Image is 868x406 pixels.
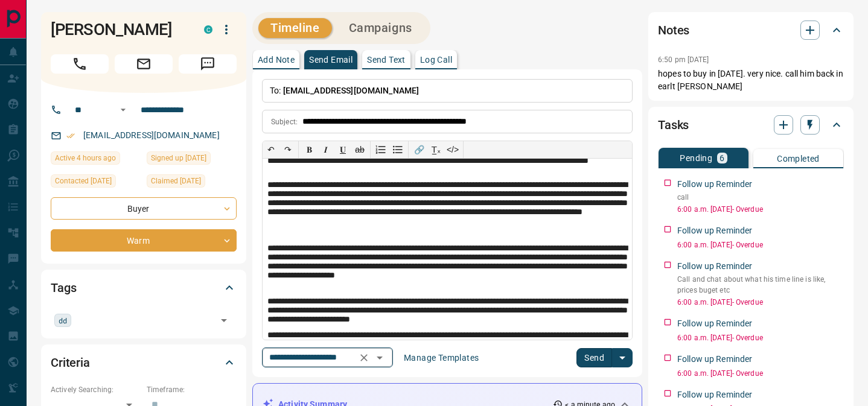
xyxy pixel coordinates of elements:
p: To: [262,79,633,103]
p: Send Email [309,56,353,64]
div: Thu Sep 11 2025 [51,151,141,168]
button: Clear [356,349,372,366]
button: ab [351,141,368,158]
p: 6:00 a.m. [DATE] - Overdue [677,297,844,308]
button: 𝐔 [334,141,351,158]
button: 𝑰 [318,141,334,158]
svg: Email Verified [66,132,75,140]
p: call [677,192,844,203]
p: Timeframe: [147,384,237,395]
button: Send [576,348,612,367]
button: Numbered list [372,141,389,158]
p: hopes to buy in [DATE]. very nice. call him back in earlt [PERSON_NAME] [658,68,844,93]
p: Follow up Reminder [677,353,752,366]
span: 𝐔 [340,145,346,154]
p: 6:00 a.m. [DATE] - Overdue [677,239,844,250]
span: Signed up [DATE] [151,152,206,164]
p: Actively Searching: [51,384,141,395]
span: Active 4 hours ago [55,152,116,164]
span: Claimed [DATE] [151,175,201,187]
p: Follow up Reminder [677,178,752,191]
button: Open [215,312,232,329]
span: Contacted [DATE] [55,175,112,187]
p: Follow up Reminder [677,224,752,237]
button: Open [371,349,388,366]
p: 6:00 a.m. [DATE] - Overdue [677,204,844,215]
p: 6:00 a.m. [DATE] - Overdue [677,368,844,379]
div: condos.ca [204,25,212,34]
p: Log Call [420,56,452,64]
button: Open [116,103,130,117]
p: 6:00 a.m. [DATE] - Overdue [677,332,844,343]
h2: Tasks [658,115,689,135]
p: Completed [777,154,820,163]
p: Follow up Reminder [677,317,752,330]
button: T̲ₓ [427,141,444,158]
div: Buyer [51,197,237,220]
p: Subject: [271,116,298,127]
p: Follow up Reminder [677,389,752,401]
p: 6 [720,154,724,162]
button: Campaigns [337,18,424,38]
span: dd [59,314,67,326]
button: Manage Templates [397,348,486,367]
span: Message [179,54,237,74]
h1: [PERSON_NAME] [51,20,186,39]
h2: Criteria [51,353,90,372]
div: Notes [658,16,844,45]
button: </> [444,141,461,158]
button: ↶ [263,141,279,158]
p: Call and chat about what his time line is like, prices buget etc [677,274,844,296]
p: Add Note [258,56,295,64]
h2: Tags [51,278,76,297]
div: Tags [51,273,237,302]
div: Wed Mar 02 2022 [147,174,237,191]
button: Bullet list [389,141,406,158]
a: [EMAIL_ADDRESS][DOMAIN_NAME] [83,130,220,140]
div: Warm [51,229,237,252]
span: Call [51,54,109,74]
p: Follow up Reminder [677,260,752,273]
p: Send Text [367,56,406,64]
div: Sat Jan 02 2021 [147,151,237,168]
div: Sun Aug 17 2025 [51,174,141,191]
div: Criteria [51,348,237,377]
button: 𝐁 [301,141,318,158]
button: 🔗 [410,141,427,158]
p: 6:50 pm [DATE] [658,56,709,64]
span: Email [115,54,173,74]
button: ↷ [279,141,296,158]
span: [EMAIL_ADDRESS][DOMAIN_NAME] [283,86,420,95]
s: ab [355,145,365,154]
button: Timeline [258,18,332,38]
div: Tasks [658,110,844,139]
h2: Notes [658,21,689,40]
div: split button [576,348,633,367]
p: Pending [680,154,712,162]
